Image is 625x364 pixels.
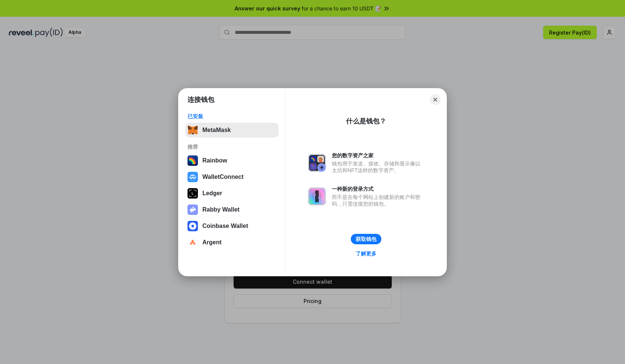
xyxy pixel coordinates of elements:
[187,188,198,199] img: svg+xml,%3Csvg%20xmlns%3D%22http%3A%2F%2Fwww.w3.org%2F2000%2Fsvg%22%20width%3D%2228%22%20height%3...
[308,154,326,172] img: svg+xml,%3Csvg%20xmlns%3D%22http%3A%2F%2Fwww.w3.org%2F2000%2Fsvg%22%20fill%3D%22none%22%20viewBox...
[346,117,386,126] div: 什么是钱包？
[187,95,214,104] h1: 连接钱包
[332,152,424,159] div: 您的数字资产之家
[185,202,279,217] button: Rabby Wallet
[185,123,279,138] button: MetaMask
[430,94,440,105] button: Close
[308,187,326,205] img: svg+xml,%3Csvg%20xmlns%3D%22http%3A%2F%2Fwww.w3.org%2F2000%2Fsvg%22%20fill%3D%22none%22%20viewBox...
[202,223,248,229] div: Coinbase Wallet
[187,113,276,120] div: 已安装
[332,186,424,192] div: 一种新的登录方式
[187,144,276,150] div: 推荐
[185,170,279,184] button: WalletConnect
[332,194,424,207] div: 而不是在每个网站上创建新的账户和密码，只需连接您的钱包。
[185,235,279,250] button: Argent
[202,174,244,180] div: WalletConnect
[185,186,279,201] button: Ledger
[187,221,198,231] img: svg+xml,%3Csvg%20width%3D%2228%22%20height%3D%2228%22%20viewBox%3D%220%200%2028%2028%22%20fill%3D...
[187,237,198,248] img: svg+xml,%3Csvg%20width%3D%2228%22%20height%3D%2228%22%20viewBox%3D%220%200%2028%2028%22%20fill%3D...
[187,172,198,182] img: svg+xml,%3Csvg%20width%3D%2228%22%20height%3D%2228%22%20viewBox%3D%220%200%2028%2028%22%20fill%3D...
[187,155,198,166] img: svg+xml,%3Csvg%20width%3D%22120%22%20height%3D%22120%22%20viewBox%3D%220%200%20120%20120%22%20fil...
[332,160,424,174] div: 钱包用于发送、接收、存储和显示像以太坊和NFT这样的数字资产。
[356,250,376,257] div: 了解更多
[202,190,222,197] div: Ledger
[202,206,240,213] div: Rabby Wallet
[185,219,279,233] button: Coinbase Wallet
[351,249,381,258] a: 了解更多
[202,157,227,164] div: Rainbow
[185,153,279,168] button: Rainbow
[202,239,222,246] div: Argent
[351,234,381,244] button: 获取钱包
[202,127,231,133] div: MetaMask
[187,125,198,135] img: svg+xml,%3Csvg%20fill%3D%22none%22%20height%3D%2233%22%20viewBox%3D%220%200%2035%2033%22%20width%...
[356,236,376,242] div: 获取钱包
[187,204,198,215] img: svg+xml,%3Csvg%20xmlns%3D%22http%3A%2F%2Fwww.w3.org%2F2000%2Fsvg%22%20fill%3D%22none%22%20viewBox...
